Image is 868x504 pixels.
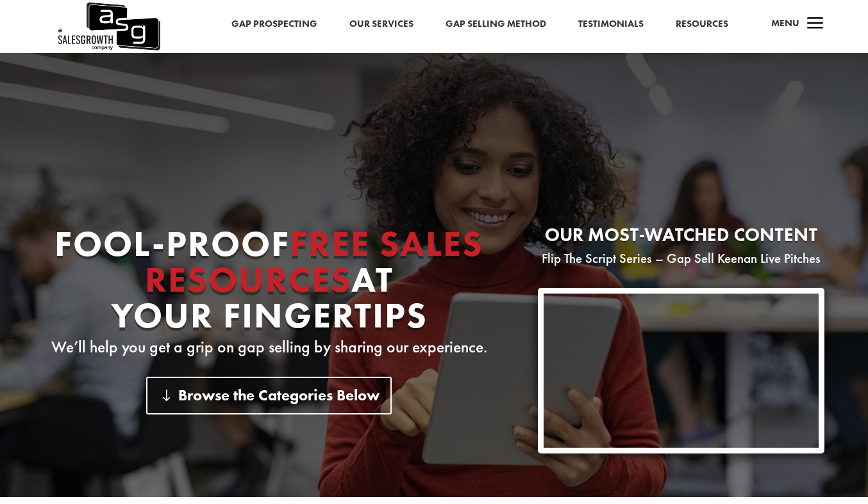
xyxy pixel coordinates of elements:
a: Resources [676,16,728,33]
span: Free Sales Resources [145,221,484,303]
a: Our Services [349,16,413,33]
span: a [803,12,828,37]
p: We’ll help you get a grip on gap selling by sharing our experience. [44,340,495,355]
a: Testimonials [578,16,644,33]
h2: Our most-watched content [538,226,824,251]
p: Flip The Script Series – Gap Sell Keenan Live Pitches [538,251,824,266]
a: Browse the Categories Below [146,377,392,414]
a: Gap Selling Method [446,16,546,33]
h1: Fool-proof At Your Fingertips [44,226,495,340]
a: Gap Prospecting [231,16,317,33]
span: Menu [771,17,799,29]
